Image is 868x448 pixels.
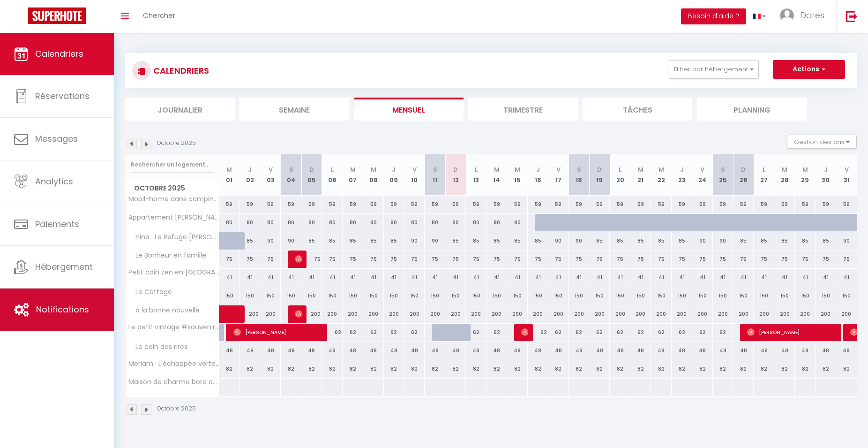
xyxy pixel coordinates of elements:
[322,251,343,268] div: 75
[322,214,343,231] div: 80
[343,196,363,213] div: 59
[363,324,384,341] div: 62
[774,154,795,196] th: 28
[404,214,425,231] div: 80
[569,232,589,250] div: 90
[322,287,343,304] div: 150
[548,232,569,250] div: 90
[281,269,301,286] div: 41
[466,269,486,286] div: 41
[836,196,857,213] div: 59
[281,154,301,196] th: 04
[774,305,795,323] div: 200
[445,154,466,196] th: 12
[384,269,404,286] div: 41
[569,251,589,268] div: 75
[638,165,644,174] abbr: M
[486,269,507,286] div: 41
[507,287,528,304] div: 150
[619,165,621,174] abbr: L
[157,139,196,148] p: Octobre 2025
[556,165,561,174] abbr: V
[733,154,754,196] th: 26
[384,232,404,250] div: 85
[363,269,384,286] div: 41
[35,175,73,187] span: Analytics
[239,251,260,268] div: 75
[486,287,507,304] div: 150
[281,232,301,250] div: 90
[658,165,664,174] abbr: M
[301,214,322,231] div: 80
[301,196,322,213] div: 59
[384,251,404,268] div: 75
[780,8,794,23] img: ...
[569,305,589,323] div: 200
[507,269,528,286] div: 41
[754,251,774,268] div: 75
[127,196,221,203] span: Mobil-home dans camping 3*
[610,287,630,304] div: 150
[127,305,202,316] span: à la bonne nouvelle
[816,269,836,286] div: 41
[836,305,857,323] div: 200
[281,196,301,213] div: 59
[239,287,260,304] div: 150
[672,232,692,250] div: 85
[28,8,86,24] img: Super Booking
[774,287,795,304] div: 150
[363,196,384,213] div: 59
[610,269,630,286] div: 41
[610,232,630,250] div: 85
[445,269,466,286] div: 41
[774,269,795,286] div: 41
[692,196,713,213] div: 59
[239,98,349,121] li: Semaine
[597,165,602,174] abbr: D
[404,269,425,286] div: 41
[795,269,816,286] div: 41
[773,60,845,79] button: Actions
[763,165,765,174] abbr: L
[733,305,754,323] div: 200
[589,154,610,196] th: 19
[425,154,445,196] th: 11
[528,269,548,286] div: 41
[295,250,302,268] span: [PERSON_NAME]
[343,269,363,286] div: 41
[219,154,240,196] th: 01
[681,8,746,24] button: Besoin d'aide ?
[131,156,214,173] input: Rechercher un logement...
[125,98,235,121] li: Journalier
[692,287,713,304] div: 150
[782,165,787,174] abbr: M
[260,287,281,304] div: 150
[802,165,808,174] abbr: M
[404,251,425,268] div: 75
[486,154,507,196] th: 14
[260,269,281,286] div: 41
[281,287,301,304] div: 150
[343,324,363,341] div: 62
[384,287,404,304] div: 150
[301,287,322,304] div: 150
[239,214,260,231] div: 80
[126,182,219,195] span: Octobre 2025
[425,196,445,213] div: 59
[433,165,437,174] abbr: S
[651,287,672,304] div: 150
[239,196,260,213] div: 59
[151,60,209,81] h3: CALENDRIERS
[816,251,836,268] div: 75
[672,287,692,304] div: 150
[630,154,651,196] th: 21
[127,232,221,243] span: nina · Le Refuge [PERSON_NAME]
[713,154,733,196] th: 25
[741,165,746,174] abbr: D
[233,323,323,341] span: [PERSON_NAME]
[548,251,569,268] div: 75
[445,287,466,304] div: 150
[836,232,857,250] div: 90
[260,251,281,268] div: 75
[404,232,425,250] div: 90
